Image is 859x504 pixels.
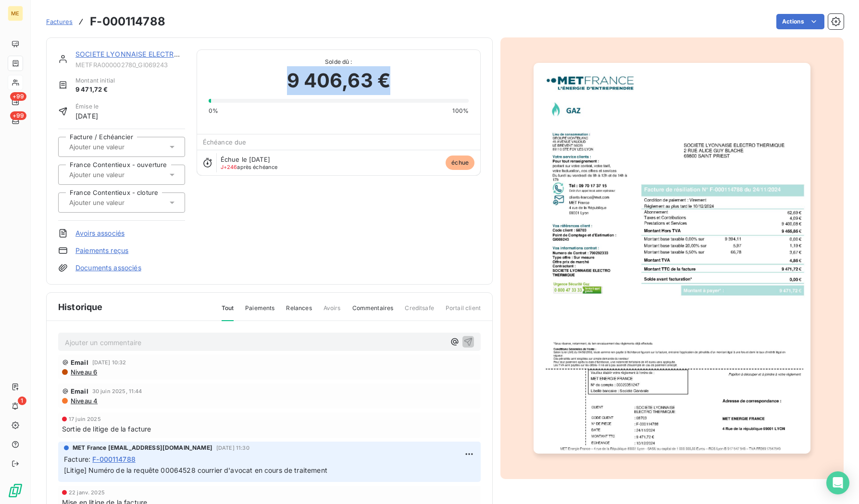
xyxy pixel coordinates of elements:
img: Logo LeanPay [8,483,23,498]
a: Factures [46,17,73,26]
button: Actions [776,14,824,29]
a: Avoirs associés [75,228,124,238]
span: F-000114788 [92,454,136,464]
span: 22 janv. 2025 [69,490,105,495]
span: 0% [209,107,218,115]
span: [Litige] Numéro de la requête 00064528 courrier d'avocat en cours de traitement [64,466,327,474]
span: 9 471,72 € [75,85,115,95]
span: Email [71,387,88,395]
a: Documents associés [75,263,141,273]
span: METFRA000002780_GI069243 [75,61,185,69]
span: après échéance [221,164,278,170]
span: Niveau 6 [70,368,97,376]
span: MET France [EMAIL_ADDRESS][DOMAIN_NAME] [73,444,212,452]
span: échue [446,156,474,170]
span: 1 [18,396,26,405]
span: Solde dû : [209,58,469,66]
span: 100% [452,107,469,115]
span: Factures [46,18,73,25]
span: J+246 [221,164,237,170]
a: +99 [8,113,23,129]
span: Relances [286,304,311,320]
input: Ajouter une valeur [68,170,165,179]
div: ME [8,6,23,21]
input: Ajouter une valeur [68,143,165,151]
span: [DATE] [75,111,99,121]
span: Commentaires [352,304,394,320]
input: Ajouter une valeur [68,198,165,207]
span: 30 juin 2025, 11:44 [92,388,142,394]
span: Portail client [446,304,481,320]
span: Niveau 4 [70,397,98,405]
span: Échue le [DATE] [221,156,270,163]
span: [DATE] 10:32 [92,360,126,365]
span: Montant initial [75,76,115,85]
span: Émise le [75,102,99,111]
span: Avoirs [324,304,341,320]
h3: F-000114788 [90,13,165,30]
span: Facture : [64,454,90,464]
div: Open Intercom Messenger [826,471,849,494]
span: 17 juin 2025 [69,416,101,422]
a: +99 [8,94,23,109]
img: invoice_thumbnail [534,63,810,454]
span: +99 [10,92,26,101]
span: [DATE] 11:30 [216,445,249,451]
a: Paiements reçus [75,246,128,255]
span: Creditsafe [405,304,434,320]
span: +99 [10,111,26,120]
span: Historique [58,300,103,313]
span: Sortie de litige de la facture [62,424,151,434]
span: Tout [222,304,234,321]
span: 9 406,63 € [287,66,391,95]
span: Paiements [245,304,274,320]
a: SOCIETE LYONNAISE ELECTRO THERMIQUE [75,50,221,58]
span: Email [71,359,88,366]
span: Échéance due [203,138,247,146]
